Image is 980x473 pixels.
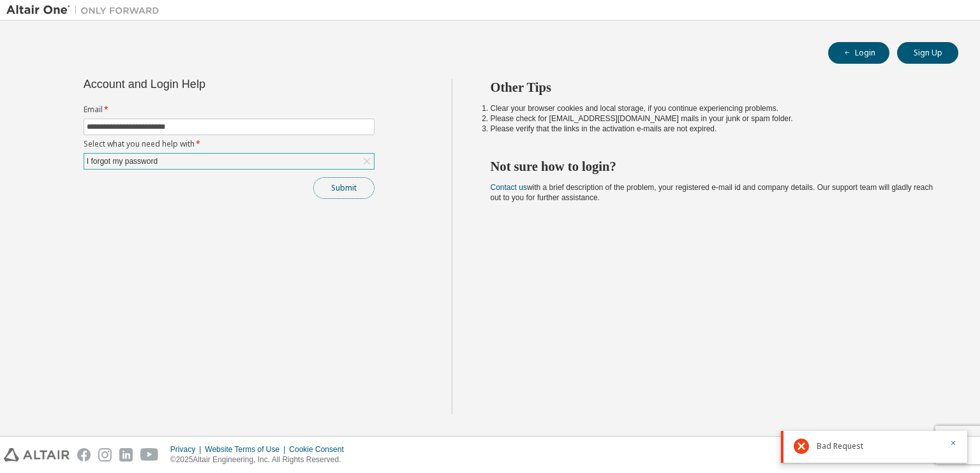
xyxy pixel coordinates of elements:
[119,448,133,462] img: linkedin.svg
[4,448,70,462] img: altair_logo.svg
[828,42,889,64] button: Login
[85,154,160,168] div: I forgot my password
[98,448,112,462] img: instagram.svg
[84,79,316,89] div: Account and Login Help
[313,177,375,199] button: Submit
[205,444,289,455] div: Website Terms of Use
[491,158,936,175] h2: Not sure how to login?
[140,448,159,462] img: youtube.svg
[817,441,863,451] span: Bad Request
[897,42,958,64] button: Sign Up
[491,183,933,202] span: with a brief description of the problem, your registered e-mail id and company details. Our suppo...
[289,444,351,455] div: Cookie Consent
[77,448,91,462] img: facebook.svg
[84,105,375,115] label: Email
[491,79,936,96] h2: Other Tips
[170,455,352,465] p: © 2025 Altair Engineering, Inc. All Rights Reserved.
[84,154,374,169] div: I forgot my password
[84,139,375,149] label: Select what you need help with
[170,444,205,455] div: Privacy
[491,103,936,113] li: Clear your browser cookies and local storage, if you continue experiencing problems.
[6,4,166,17] img: Altair One
[491,113,936,124] li: Please check for [EMAIL_ADDRESS][DOMAIN_NAME] mails in your junk or spam folder.
[491,124,936,134] li: Please verify that the links in the activation e-mails are not expired.
[491,183,527,192] a: Contact us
